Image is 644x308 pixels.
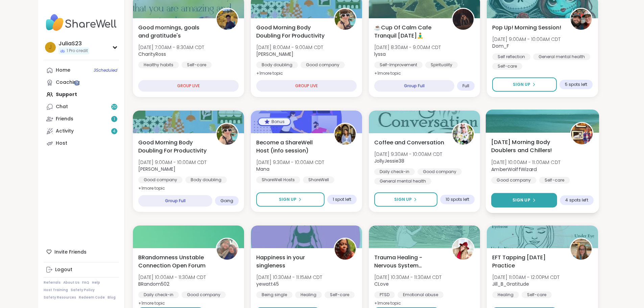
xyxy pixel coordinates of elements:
[325,291,355,298] div: Self-care
[374,139,444,147] span: Coffee and Conversation
[374,274,442,281] span: [DATE] 10:30AM - 11:30AM CDT
[256,159,324,166] span: [DATE] 9:30AM - 10:00AM CDT
[114,116,115,122] span: 1
[138,274,206,281] span: [DATE] 10:00AM - 11:30AM CDT
[374,281,389,287] b: CLove
[182,291,226,298] div: Good company
[462,83,469,89] span: Full
[182,62,212,68] div: Self-care
[138,24,208,40] span: Good mornings, goals and gratitude's
[55,266,72,273] div: Logout
[303,176,334,183] div: ShareWell
[565,82,587,87] span: 5 spots left
[453,9,474,30] img: lyssa
[492,36,560,43] span: [DATE] 9:00AM - 10:00AM CDT
[453,124,474,145] img: JollyJessie38
[44,288,68,292] a: Host Training
[138,80,239,92] div: GROUP LIVE
[492,43,509,49] b: Dom_F
[108,295,116,300] a: Blog
[256,24,326,40] span: Good Morning Body Doubling For Productivity
[256,176,300,183] div: ShareWell Hosts
[217,124,238,145] img: Adrienne_QueenOfTheDawn
[492,281,529,287] b: Jill_B_Gratitude
[453,239,474,260] img: CLove
[418,168,462,175] div: Good company
[82,280,89,285] a: FAQ
[92,280,100,285] a: Help
[374,24,444,40] span: ☕️Cup Of Calm Cafe Tranquil [DATE]🧘‍♂️
[56,67,70,74] div: Home
[44,295,76,300] a: Safety Resources
[256,254,326,270] span: Happiness in your singleness
[56,116,73,122] div: Friends
[71,288,95,292] a: Safety Policy
[138,291,179,298] div: Daily check-in
[335,239,356,260] img: yewatt45
[522,291,552,298] div: Self-care
[374,178,431,185] div: General mental health
[44,101,119,113] a: Chat20
[44,125,119,137] a: Activity4
[256,139,326,155] span: Become a ShareWell Host (info session)
[256,44,323,51] span: [DATE] 8:00AM - 9:00AM CDT
[491,138,563,155] span: [DATE] Morning Body Doublers and Chillers!
[492,274,559,281] span: [DATE] 11:00AM - 12:00PM CDT
[259,118,290,125] div: Bonus
[44,64,119,76] a: Home3Scheduled
[374,254,444,270] span: Trauma Healing - Nervous System Regulation
[138,166,175,172] b: [PERSON_NAME]
[56,128,74,135] div: Activity
[398,291,444,298] div: Emotional abuse
[512,197,530,203] span: Sign Up
[374,80,454,92] div: Group Full
[220,198,233,204] span: Going
[425,62,458,68] div: Spirituality
[185,176,227,183] div: Body doubling
[295,291,322,298] div: Healing
[138,44,204,51] span: [DATE] 7:00AM - 8:30AM CDT
[301,62,345,68] div: Good company
[374,158,404,164] b: JollyJessie38
[374,44,441,51] span: [DATE] 8:30AM - 9:00AM CDT
[44,264,119,276] a: Logout
[491,166,537,172] b: AmberWolffWizard
[112,104,117,110] span: 20
[256,51,293,57] b: [PERSON_NAME]
[492,77,557,92] button: Sign Up
[138,254,208,270] span: BRandomness Unstable Connection Open Forum
[256,80,357,92] div: GROUP LIVE
[56,140,67,147] div: Host
[217,239,238,260] img: BRandom502
[58,40,89,47] div: JuliaS23
[374,291,395,298] div: PTSD
[374,192,437,207] button: Sign Up
[491,159,560,166] span: [DATE] 10:00AM - 11:00AM CDT
[56,103,68,110] div: Chat
[492,291,519,298] div: Healing
[256,281,279,287] b: yewatt45
[335,9,356,30] img: Adrienne_QueenOfTheDawn
[256,166,269,172] b: Mana
[256,192,325,207] button: Sign Up
[333,197,351,202] span: 1 spot left
[67,48,88,54] span: 1 Pro credit
[492,63,522,70] div: Self-care
[374,62,423,68] div: Self-Improvement
[217,9,238,30] img: CharityRoss
[571,239,592,260] img: Jill_B_Gratitude
[63,280,79,285] a: About Us
[44,246,119,258] div: Invite Friends
[565,197,588,203] span: 4 spots left
[335,124,356,145] img: Mana
[374,168,415,175] div: Daily check-in
[138,139,208,155] span: Good Morning Body Doubling For Productivity
[44,137,119,149] a: Host
[138,62,179,68] div: Healthy habits
[44,113,119,125] a: Friends1
[492,24,561,32] span: Pop Up! Morning Session!
[74,80,79,86] iframe: Spotlight
[279,196,296,203] span: Sign Up
[539,177,570,184] div: Self-care
[374,51,386,57] b: lyssa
